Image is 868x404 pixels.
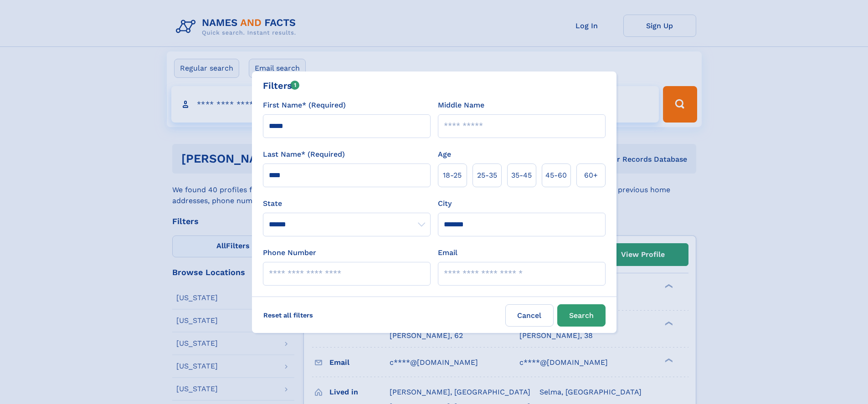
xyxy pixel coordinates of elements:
span: 25‑35 [477,170,497,181]
label: Cancel [505,304,554,327]
span: 60+ [584,170,598,181]
div: Filters [263,79,300,92]
label: State [263,198,431,209]
label: Email [438,247,457,258]
label: Middle Name [438,100,484,111]
label: Last Name* (Required) [263,149,345,160]
span: 45‑60 [545,170,567,181]
label: City [438,198,452,209]
label: Phone Number [263,247,316,258]
label: First Name* (Required) [263,100,346,111]
button: Search [557,304,606,327]
span: 35‑45 [511,170,532,181]
span: 18‑25 [443,170,462,181]
label: Age [438,149,451,160]
label: Reset all filters [257,304,319,326]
